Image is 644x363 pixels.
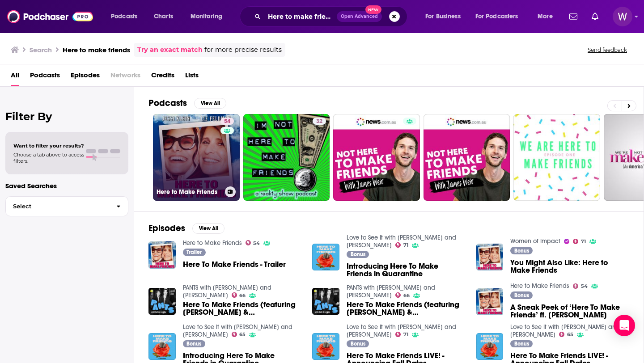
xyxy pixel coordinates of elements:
[613,7,632,26] button: Show profile menu
[148,9,178,24] a: Charts
[395,292,410,298] a: 66
[347,262,466,278] a: Introducing Here To Make Friends in Quarantine
[403,243,408,247] span: 71
[510,304,629,319] span: A Sneak Peek of ‘Here To Make Friends’ ft. [PERSON_NAME]
[157,188,221,196] h3: Here to Make Friends
[148,223,225,234] a: EpisodesView All
[581,240,586,244] span: 71
[183,323,292,338] a: Love to See It with Emma and Claire
[183,301,302,316] a: Here To Make Friends (featuring Kate & Leisha)
[419,9,472,24] button: open menu
[613,7,632,26] span: Logged in as williammwhite
[395,242,408,248] a: 71
[476,333,504,360] img: Here To Make Friends LIVE! - Announcing Fall Dates
[510,304,629,319] a: A Sneak Peek of ‘Here To Make Friends’ ft. Matt Rogers
[510,282,569,290] a: Here to Make Friends
[351,252,365,257] span: Bonus
[243,114,330,201] a: 32
[110,68,140,86] span: Networks
[148,97,187,109] h2: Podcasts
[514,248,529,253] span: Bonus
[510,237,560,245] a: Women of Impact
[614,315,635,336] div: Open Intercom Messenger
[148,288,176,315] a: Here To Make Friends (featuring Kate & Leisha)
[425,10,461,23] span: For Business
[7,8,93,25] img: Podchaser - Follow, Share and Rate Podcasts
[151,68,174,86] a: Credits
[5,110,128,123] h2: Filter By
[573,239,586,244] a: 71
[5,181,128,190] p: Saved Searches
[312,333,339,360] img: Here To Make Friends LIVE! - Announcing Fall Dates
[148,333,176,360] img: Introducing Here To Make Friends in Quarantine
[514,341,529,346] span: Bonus
[11,68,19,86] a: All
[184,9,234,24] button: open menu
[105,9,149,24] button: open menu
[312,244,339,271] img: Introducing Here To Make Friends in Quarantine
[204,45,282,55] span: for more precise results
[30,68,60,86] a: Podcasts
[347,301,466,316] span: Here To Make Friends (featuring [PERSON_NAME] & [PERSON_NAME])
[470,9,531,24] button: open menu
[186,249,202,255] span: Trailer
[253,241,260,245] span: 54
[538,10,553,23] span: More
[71,68,100,86] span: Episodes
[148,241,176,269] img: Here To Make Friends - Trailer
[5,196,128,216] button: Select
[192,223,225,234] button: View All
[588,9,602,24] a: Show notifications dropdown
[185,68,199,86] a: Lists
[341,14,378,19] span: Open Advanced
[573,283,588,289] a: 54
[111,10,137,23] span: Podcasts
[224,117,230,126] span: 54
[264,9,337,24] input: Search podcasts, credits, & more...
[351,341,365,346] span: Bonus
[183,261,286,268] a: Here To Make Friends - Trailer
[13,152,84,164] span: Choose a tab above to access filters.
[316,117,322,126] span: 32
[365,5,381,14] span: New
[63,46,130,54] h3: Here to make friends
[559,332,573,337] a: 65
[154,10,173,23] span: Charts
[191,10,222,23] span: Monitoring
[183,301,302,316] span: Here To Make Friends (featuring [PERSON_NAME] & [PERSON_NAME])
[403,294,410,298] span: 66
[183,239,242,247] a: Here to Make Friends
[6,203,109,209] span: Select
[510,323,620,338] a: Love to See It with Emma and Claire
[148,97,226,109] a: PodcastsView All
[337,11,382,22] button: Open AdvancedNew
[476,288,504,316] img: A Sneak Peek of ‘Here To Make Friends’ ft. Matt Rogers
[248,6,416,27] div: Search podcasts, credits, & more...
[312,288,339,315] img: Here To Make Friends (featuring Kate & Leisha)
[510,259,629,274] span: You Might Also Like: Here to Make Friends
[186,341,201,346] span: Bonus
[347,234,456,249] a: Love to See It with Emma and Claire
[246,240,260,245] a: 54
[239,333,246,337] span: 65
[403,333,408,337] span: 71
[232,332,246,337] a: 65
[30,46,52,54] h3: Search
[153,114,240,201] a: 54Here to Make Friends
[347,323,456,338] a: Love to See It with Emma and Claire
[476,244,504,271] img: You Might Also Like: Here to Make Friends
[148,223,185,234] h2: Episodes
[232,292,246,298] a: 66
[395,332,408,337] a: 71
